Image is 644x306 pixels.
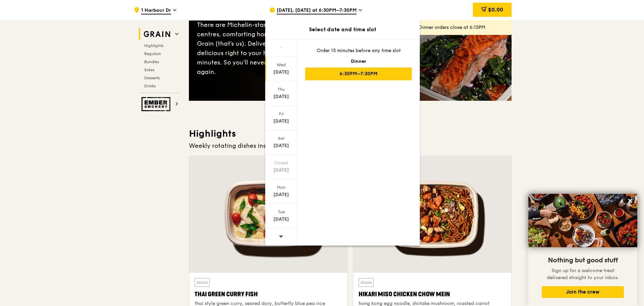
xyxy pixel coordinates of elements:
div: Fri [266,111,296,117]
div: Dinner orders close at 6:15PM [419,24,506,31]
h3: Highlights [189,128,512,140]
div: Wed [266,62,296,68]
span: Bundles [144,59,159,64]
span: Nothing but good stuff [548,256,618,264]
img: Grain web logo [142,28,172,40]
div: [DATE] [266,118,296,125]
span: Desserts [144,76,160,80]
div: Thu [266,87,296,92]
button: Join the crew [542,286,624,298]
div: 6:30PM–7:30PM [305,68,412,80]
div: Tue [266,209,296,215]
span: Regulars [144,51,161,56]
div: Sat [266,136,296,141]
div: [DATE] [266,191,296,198]
div: [DATE] [266,216,296,223]
span: Highlights [144,43,163,48]
span: Drinks [144,84,156,88]
div: Order 15 minutes before any time slot [305,47,412,54]
div: Closed [266,160,296,166]
div: [DATE] [266,167,296,174]
div: Select date and time slot [265,26,420,34]
div: [DATE] [266,142,296,149]
span: 1 Harbour Dr [141,7,171,14]
span: Sign up for a welcome treat delivered straight to your inbox. [547,268,619,280]
div: Warm [359,278,374,287]
img: Ember Smokery web logo [142,97,172,111]
span: $0.00 [488,6,503,13]
div: Dinner [305,58,412,65]
button: Close [625,195,636,206]
div: Thai Green Curry Fish [195,290,342,299]
span: [DATE], [DATE] at 6:30PM–7:30PM [277,7,357,14]
div: Warm [195,278,210,287]
div: Mon [266,185,296,190]
div: Hikari Miso Chicken Chow Mein [359,290,506,299]
span: Sides [144,68,154,72]
img: DSC07876-Edit02-Large.jpeg [528,194,637,247]
div: Weekly rotating dishes inspired by flavours from around the world. [189,141,512,150]
div: [DATE] [266,93,296,100]
div: [DATE] [266,69,296,76]
div: There are Michelin-star restaurants, hawker centres, comforting home-cooked classics… and Grain (... [197,20,350,77]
